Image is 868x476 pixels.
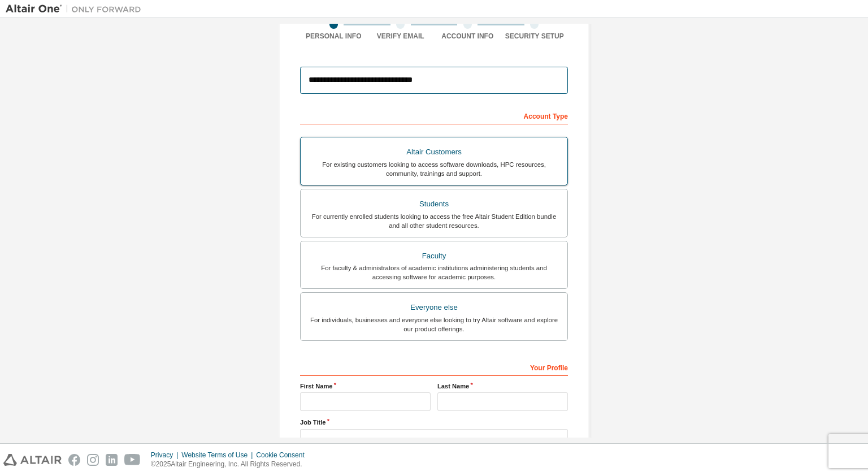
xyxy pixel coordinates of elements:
[367,32,435,41] div: Verify Email
[106,454,118,466] img: linkedin.svg
[307,160,561,178] div: For existing customers looking to access software downloads, HPC resources, community, trainings ...
[300,382,431,391] label: First Name
[437,382,568,391] label: Last Name
[307,144,561,160] div: Altair Customers
[124,454,141,466] img: youtube.svg
[307,248,561,264] div: Faculty
[434,32,501,41] div: Account Info
[300,418,568,427] label: Job Title
[307,212,561,230] div: For currently enrolled students looking to access the free Altair Student Edition bundle and all ...
[300,106,568,124] div: Account Type
[68,454,80,466] img: facebook.svg
[256,451,311,460] div: Cookie Consent
[307,263,561,282] div: For faculty & administrators of academic institutions administering students and accessing softwa...
[307,300,561,315] div: Everyone else
[6,3,147,15] img: Altair One
[87,454,99,466] img: instagram.svg
[151,460,311,469] p: © 2025 Altair Engineering, Inc. All Rights Reserved.
[181,451,256,460] div: Website Terms of Use
[307,315,561,334] div: For individuals, businesses and everyone else looking to try Altair software and explore our prod...
[300,358,568,376] div: Your Profile
[151,451,181,460] div: Privacy
[300,32,367,41] div: Personal Info
[307,196,561,212] div: Students
[501,32,568,41] div: Security Setup
[3,454,62,466] img: altair_logo.svg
